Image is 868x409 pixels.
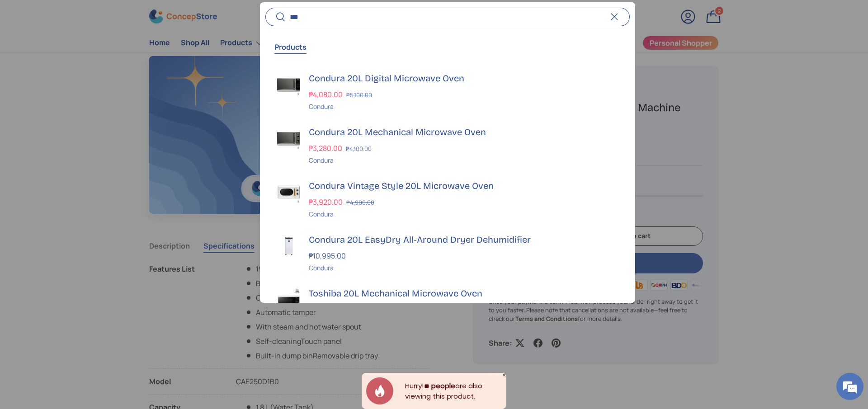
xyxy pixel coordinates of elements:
textarea: Type your message and hit 'Enter' [5,247,172,278]
a: Condura Vintage Style 20L Microwave Oven ₱3,920.00 ₱4,900.00 Condura [260,172,635,226]
strong: ₱10,995.00 [309,251,348,261]
strong: ₱3,920.00 [309,197,345,207]
a: Toshiba 20L Mechanical Microwave Oven ₱4,595.00 Toshiba [260,280,635,334]
div: Condura [309,209,619,219]
h3: Condura Vintage Style 20L Microwave Oven [309,179,619,192]
div: Condura [309,263,619,273]
button: Products [274,37,307,57]
div: Condura [309,102,619,111]
h3: Condura 20L Mechanical Microwave Oven [309,126,619,138]
div: Close [502,373,506,377]
strong: ₱3,280.00 [309,143,344,153]
div: Condura [309,155,619,165]
s: ₱4,900.00 [346,198,374,207]
strong: ₱4,080.00 [309,89,345,99]
h3: Condura 20L Digital Microwave Oven [309,72,619,85]
s: ₱5,100.00 [346,91,372,99]
h3: Toshiba 20L Mechanical Microwave Oven [309,287,619,300]
img: condura-easy-dry-dehumidifier-full-view-concepstore.ph [276,233,302,259]
a: Condura 20L Digital Microwave Oven ₱4,080.00 ₱5,100.00 Condura [260,65,635,118]
div: Minimize live chat window [148,5,170,26]
span: We're online! [52,114,125,205]
a: Condura 20L Mechanical Microwave Oven ₱3,280.00 ₱4,100.00 Condura [260,118,635,172]
h3: Condura 20L EasyDry All-Around Dryer Dehumidifier [309,233,619,246]
s: ₱4,100.00 [346,145,372,153]
a: condura-easy-dry-dehumidifier-full-view-concepstore.ph Condura 20L EasyDry All-Around Dryer Dehum... [260,226,635,280]
div: Chat with us now [47,51,152,62]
